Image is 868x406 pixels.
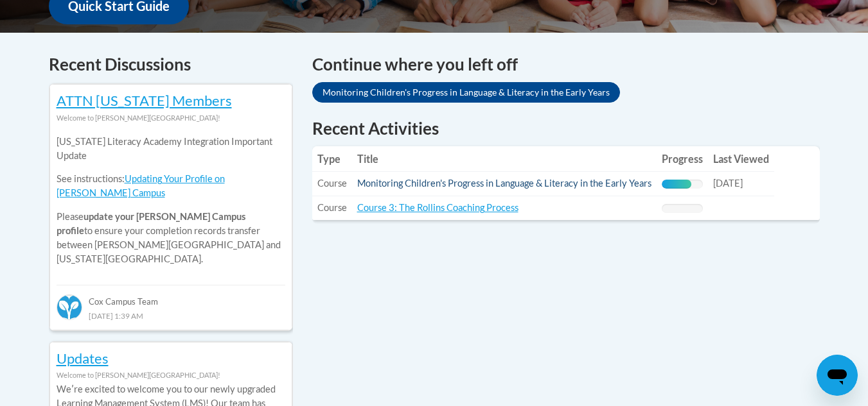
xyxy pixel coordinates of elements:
[317,178,347,189] span: Course
[57,294,82,320] img: Cox Campus Team
[49,52,293,77] h4: Recent Discussions
[57,135,285,163] p: [US_STATE] Literacy Academy Integration Important Update
[357,178,651,189] a: Monitoring Children's Progress in Language & Literacy in the Early Years
[57,211,245,236] b: update your [PERSON_NAME] Campus profile
[57,125,285,276] div: Please to ensure your completion records transfer between [PERSON_NAME][GEOGRAPHIC_DATA] and [US_...
[312,117,820,140] h1: Recent Activities
[708,146,774,172] th: Last Viewed
[57,111,285,125] div: Welcome to [PERSON_NAME][GEOGRAPHIC_DATA]!
[57,309,285,323] div: [DATE] 1:39 AM
[312,82,620,103] a: Monitoring Children's Progress in Language & Literacy in the Early Years
[57,368,285,382] div: Welcome to [PERSON_NAME][GEOGRAPHIC_DATA]!
[352,146,657,172] th: Title
[57,172,285,200] p: See instructions:
[312,52,820,77] h4: Continue where you left off
[57,92,232,109] a: ATTN [US_STATE] Members
[357,202,518,213] a: Course 3: The Rollins Coaching Process
[57,350,109,367] a: Updates
[317,202,347,213] span: Course
[57,285,285,308] div: Cox Campus Team
[57,173,225,198] a: Updating Your Profile on [PERSON_NAME] Campus
[662,180,691,189] div: Progress, %
[657,146,708,172] th: Progress
[713,178,743,189] span: [DATE]
[817,355,858,396] iframe: Button to launch messaging window
[312,146,352,172] th: Type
